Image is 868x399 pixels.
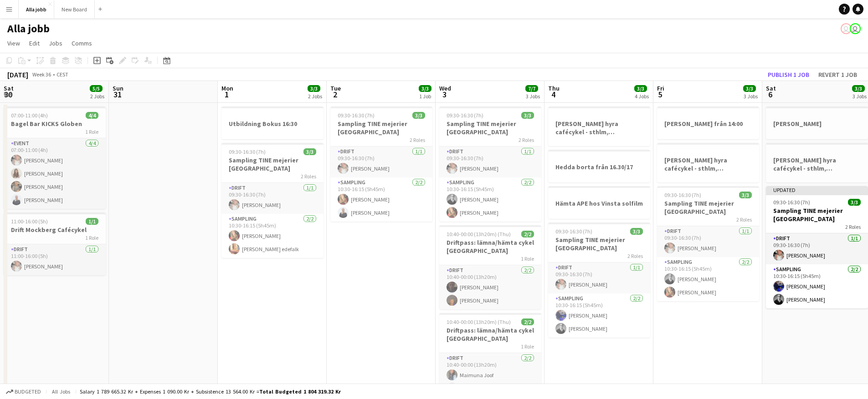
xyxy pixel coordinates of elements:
div: 09:30-16:30 (7h)3/3Sampling TINE mejerier [GEOGRAPHIC_DATA]2 RolesDrift1/109:30-16:30 (7h)[PERSON... [657,186,759,301]
span: Sat [766,84,776,92]
h3: Driftpass: lämna/hämta cykel [GEOGRAPHIC_DATA] [439,238,541,255]
span: Jobs [49,39,62,47]
h3: Hedda borta från 16.30/17 [548,163,650,171]
span: 2/2 [521,318,534,325]
app-card-role: Event4/407:00-11:00 (4h)[PERSON_NAME][PERSON_NAME][PERSON_NAME][PERSON_NAME] [4,138,106,209]
h3: Sampling TINE mejerier [GEOGRAPHIC_DATA] [657,199,759,216]
span: 3/3 [303,148,316,155]
div: Updated [766,186,868,193]
div: Hämta APE hos Vinsta solfilm [548,186,650,219]
a: Edit [26,37,43,49]
a: Jobs [45,37,66,49]
span: 6 [765,89,776,100]
span: 1 Role [85,128,98,135]
span: 3/3 [848,199,861,206]
span: 7/7 [525,85,538,92]
app-card-role: Sampling2/210:30-16:15 (5h45m)[PERSON_NAME][PERSON_NAME] [439,177,541,222]
app-card-role: Drift1/109:30-16:30 (7h)[PERSON_NAME] [221,183,324,214]
app-card-role: Sampling2/210:30-16:15 (5h45m)[PERSON_NAME][PERSON_NAME] [330,177,432,222]
a: View [4,37,24,49]
span: 3/3 [521,112,534,119]
span: 3/3 [634,85,647,92]
app-job-card: [PERSON_NAME] hyra cafécykel - sthlm, [GEOGRAPHIC_DATA], cph [657,143,759,182]
app-user-avatar: August Löfgren [850,23,861,34]
span: 2 Roles [736,216,752,223]
app-card-role: Sampling2/210:30-16:15 (5h45m)[PERSON_NAME][PERSON_NAME] [548,293,650,338]
app-card-role: Drift2/210:40-00:00 (13h20m)[PERSON_NAME][PERSON_NAME] [439,265,541,309]
span: 3 [438,89,451,100]
app-job-card: [PERSON_NAME] hyra cafécykel - sthlm, [GEOGRAPHIC_DATA], cph [548,106,650,146]
app-card-role: Drift1/109:30-16:30 (7h)[PERSON_NAME] [657,226,759,257]
div: 2 Jobs [90,93,104,100]
app-job-card: 09:30-16:30 (7h)3/3Sampling TINE mejerier [GEOGRAPHIC_DATA]2 RolesDrift1/109:30-16:30 (7h)[PERSON... [439,106,541,222]
app-job-card: [PERSON_NAME] [766,106,868,139]
app-job-card: 07:00-11:00 (4h)4/4Bagel Bar KICKS Globen1 RoleEvent4/407:00-11:00 (4h)[PERSON_NAME][PERSON_NAME]... [4,106,106,209]
h3: Sampling TINE mejerier [GEOGRAPHIC_DATA] [766,207,868,223]
span: 1 [220,89,233,100]
span: 1 Role [521,343,534,350]
span: 30 [2,89,14,100]
app-job-card: 09:30-16:30 (7h)3/3Sampling TINE mejerier [GEOGRAPHIC_DATA]2 RolesDrift1/109:30-16:30 (7h)[PERSON... [548,222,650,338]
app-job-card: [PERSON_NAME] hyra cafécykel - sthlm, [GEOGRAPHIC_DATA], cph [766,143,868,182]
span: 10:40-00:00 (13h20m) (Thu) [447,231,511,237]
div: 09:30-16:30 (7h)3/3Sampling TINE mejerier [GEOGRAPHIC_DATA]2 RolesDrift1/109:30-16:30 (7h)[PERSON... [221,143,324,258]
span: 07:00-11:00 (4h) [11,112,48,119]
span: Sun [113,84,123,92]
button: Alla jobb [19,0,54,18]
span: 09:30-16:30 (7h) [664,192,701,198]
div: [DATE] [7,70,28,79]
app-job-card: [PERSON_NAME] från 14:00 [657,106,759,139]
span: 1 Role [521,255,534,262]
span: 3/3 [419,85,431,92]
div: 2 Jobs [308,93,322,100]
span: View [7,39,20,47]
h3: [PERSON_NAME] från 14:00 [657,120,759,128]
h3: Sampling TINE mejerier [GEOGRAPHIC_DATA] [439,120,541,136]
span: 2 [329,89,341,100]
h3: Hämta APE hos Vinsta solfilm [548,199,650,207]
app-job-card: Updated09:30-16:30 (7h)3/3Sampling TINE mejerier [GEOGRAPHIC_DATA]2 RolesDrift1/109:30-16:30 (7h)... [766,186,868,308]
span: 09:30-16:30 (7h) [555,228,592,235]
span: 2 Roles [627,253,643,259]
h1: Alla jobb [7,22,50,35]
div: Salary 1 789 665.32 kr + Expenses 1 090.00 kr + Subsistence 13 564.00 kr = [80,388,341,395]
div: 3 Jobs [853,93,867,100]
span: Budgeted [15,389,41,395]
h3: [PERSON_NAME] [766,120,868,128]
app-card-role: Sampling2/210:30-16:15 (5h45m)[PERSON_NAME][PERSON_NAME] [657,257,759,301]
app-user-avatar: Emil Hasselberg [841,23,852,34]
app-card-role: Drift2/210:40-00:00 (13h20m)Maimuna Joof [PERSON_NAME] [439,353,541,397]
app-card-role: Drift1/111:00-16:00 (5h)[PERSON_NAME] [4,244,106,275]
span: Fri [657,84,664,92]
span: Mon [221,84,233,92]
span: Sat [4,84,14,92]
h3: Bagel Bar KICKS Globen [4,120,106,128]
app-card-role: Drift1/109:30-16:30 (7h)[PERSON_NAME] [548,263,650,293]
div: 10:40-00:00 (13h20m) (Thu)2/2Driftpass: lämna/hämta cykel [GEOGRAPHIC_DATA]1 RoleDrift2/210:40-00... [439,225,541,309]
span: 3/3 [743,85,756,92]
app-job-card: Hedda borta från 16.30/17 [548,150,650,182]
span: 3/3 [739,192,752,198]
app-job-card: 10:40-00:00 (13h20m) (Thu)2/2Driftpass: lämna/hämta cykel [GEOGRAPHIC_DATA]1 RoleDrift2/210:40-00... [439,313,541,397]
span: 3/3 [308,85,320,92]
span: 10:40-00:00 (13h20m) (Thu) [447,318,511,325]
app-card-role: Sampling2/210:30-16:15 (5h45m)[PERSON_NAME][PERSON_NAME] [766,264,868,308]
h3: Sampling TINE mejerier [GEOGRAPHIC_DATA] [221,156,324,172]
span: Edit [29,39,40,47]
app-card-role: Drift1/109:30-16:30 (7h)[PERSON_NAME] [439,146,541,177]
span: 2 Roles [519,136,534,143]
div: 3 Jobs [744,93,758,100]
span: All jobs [50,388,72,395]
span: 1 Role [85,234,98,241]
h3: [PERSON_NAME] hyra cafécykel - sthlm, [GEOGRAPHIC_DATA], cph [657,156,759,172]
span: 2/2 [521,231,534,237]
app-card-role: Sampling2/210:30-16:15 (5h45m)[PERSON_NAME][PERSON_NAME] edefalk [221,214,324,258]
span: 5 [656,89,664,100]
a: Comms [68,37,96,49]
h3: Drift Mockberg Cafécykel [4,226,106,234]
span: Wed [439,84,451,92]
